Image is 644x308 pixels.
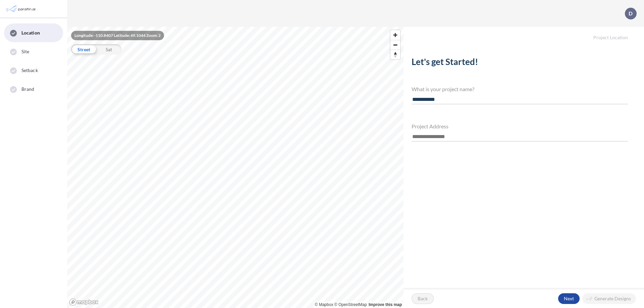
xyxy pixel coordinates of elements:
[369,302,402,307] a: Improve this map
[390,30,400,40] button: Zoom in
[21,48,29,55] span: Site
[5,3,38,15] img: Parafin
[315,302,333,307] a: Mapbox
[334,302,367,307] a: OpenStreetMap
[21,29,40,36] span: Location
[69,298,99,306] a: Mapbox homepage
[412,123,628,129] h4: Project Address
[412,86,628,92] h4: What is your project name?
[404,27,644,41] h5: Project Location
[564,295,574,302] p: Next
[67,27,404,308] canvas: Map
[96,44,121,54] div: Sat
[629,10,633,16] p: D
[558,293,580,304] button: Next
[412,57,628,70] h2: Let's get Started!
[390,50,400,59] button: Reset bearing to north
[21,67,38,74] span: Setback
[71,31,164,40] div: Longitude: -110.8407 Latitude: 49.1044 Zoom: 2
[390,40,400,50] span: Zoom out
[21,86,35,93] span: Brand
[390,40,400,50] button: Zoom out
[71,44,96,54] div: Street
